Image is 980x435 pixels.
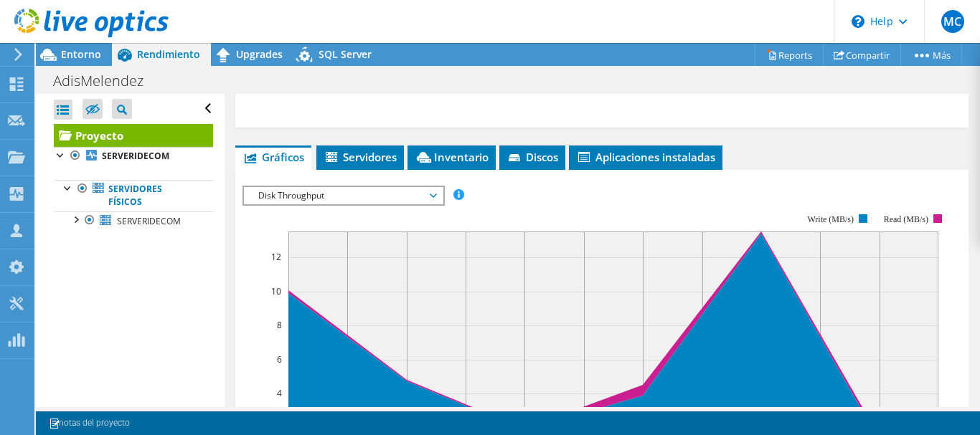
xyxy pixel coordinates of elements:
span: Inventario [415,150,489,164]
a: SERVERIDECOM [54,211,213,230]
text: 8 [277,319,282,331]
a: Compartir [823,44,901,66]
span: Aplicaciones instaladas [576,150,715,164]
a: SERVERIDECOM [54,147,213,166]
a: Reports [755,44,824,66]
a: Proyecto [54,124,213,147]
text: Write (MB/s) [808,214,854,224]
span: Servidores [324,150,397,164]
text: 12 [271,251,281,263]
a: notas del proyecto [39,414,140,432]
span: Upgrades [236,47,283,61]
span: SERVERIDECOM [117,215,181,227]
svg: \n [852,15,864,28]
span: Gráficos [242,150,304,164]
text: 6 [277,353,282,365]
text: Read (MB/s) [884,214,928,224]
span: Rendimiento [137,47,200,61]
a: Servidores físicos [54,180,213,211]
text: 10 [271,285,281,297]
span: Disk Throughput [251,187,435,204]
span: Discos [507,150,558,164]
span: SQL Server [319,47,372,61]
span: Entorno [61,47,101,61]
text: 4 [277,387,282,399]
a: Más [900,44,962,66]
span: MC [941,10,964,33]
h1: AdisMelendez [47,73,166,89]
b: SERVERIDECOM [102,150,169,162]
